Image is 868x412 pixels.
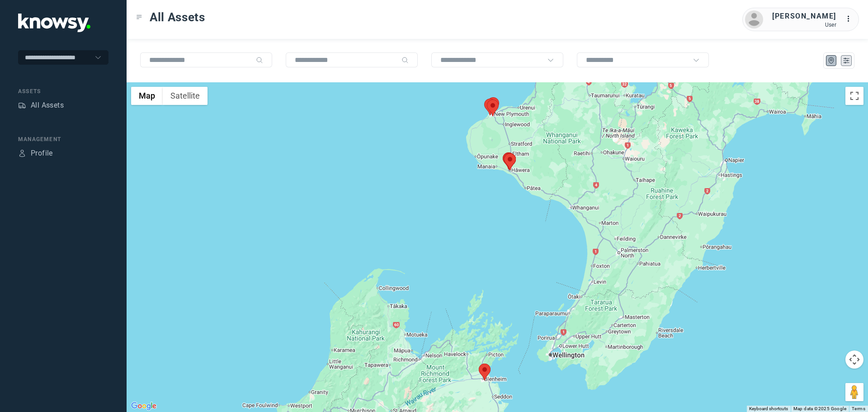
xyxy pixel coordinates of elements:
[772,22,836,28] div: User
[793,406,846,411] span: Map data ©2025 Google
[136,14,142,20] div: Toggle Menu
[18,101,26,109] div: Assets
[31,148,53,159] div: Profile
[845,87,863,105] button: Toggle fullscreen view
[749,406,788,412] button: Keyboard shortcuts
[845,14,856,24] div: :
[18,135,108,143] div: Management
[31,100,64,111] div: All Assets
[131,87,163,105] button: Show street map
[18,100,64,111] a: AssetsAll Assets
[845,14,856,26] div: :
[745,10,763,28] img: avatar.png
[163,87,208,105] button: Show satellite imagery
[772,11,836,22] div: [PERSON_NAME]
[18,148,53,159] a: ProfileProfile
[150,9,205,25] span: All Assets
[845,383,863,401] button: Drag Pegman onto the map to open Street View
[18,149,26,157] div: Profile
[842,57,850,65] div: List
[852,406,865,411] a: Terms (opens in new tab)
[827,57,835,65] div: Map
[18,14,90,32] img: Application Logo
[846,15,855,22] tspan: ...
[18,87,108,95] div: Assets
[845,350,863,369] button: Map camera controls
[129,400,159,412] a: Open this area in Google Maps (opens a new window)
[129,400,159,412] img: Google
[256,57,263,64] div: Search
[401,57,409,64] div: Search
